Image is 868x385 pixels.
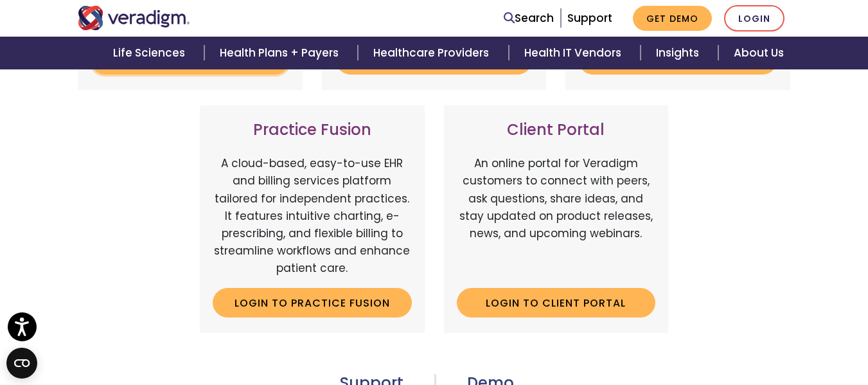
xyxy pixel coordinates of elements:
a: Support [567,10,612,26]
p: An online portal for Veradigm customers to connect with peers, ask questions, share ideas, and st... [457,155,656,277]
img: Veradigm logo [78,6,190,30]
a: Login [724,5,784,31]
a: Insights [641,37,718,69]
a: Search [504,10,554,27]
a: Healthcare Providers [358,37,508,69]
a: Health IT Vendors [509,37,641,69]
a: About Us [718,37,799,69]
h3: Practice Fusion [213,121,412,139]
a: Login to Practice Fusion [213,288,412,318]
a: Health Plans + Payers [204,37,358,69]
h3: Client Portal [457,121,656,139]
a: Login to Client Portal [457,288,656,318]
a: Get Demo [633,6,712,31]
button: Open CMP widget [6,348,37,379]
a: Life Sciences [98,37,204,69]
p: A cloud-based, easy-to-use EHR and billing services platform tailored for independent practices. ... [213,155,412,277]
